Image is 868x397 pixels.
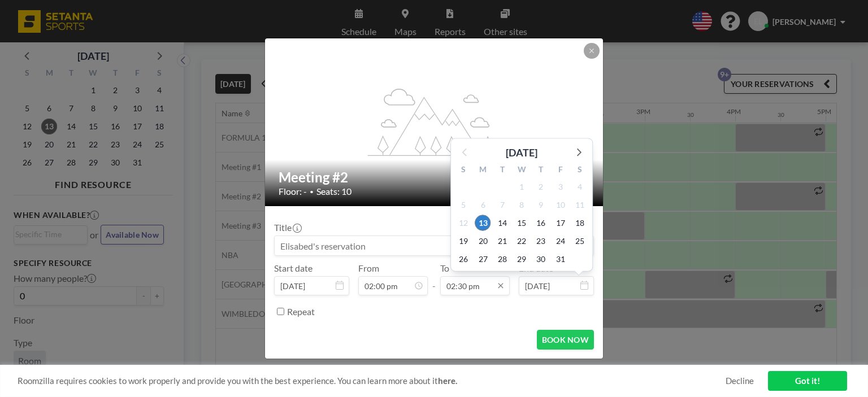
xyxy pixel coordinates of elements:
[537,330,594,350] button: BOOK NOW
[455,251,471,267] span: Sunday, October 26, 2025
[512,163,531,177] div: W
[553,178,568,194] span: Friday, October 3, 2025
[310,187,314,196] span: •
[494,251,510,267] span: Tuesday, October 28, 2025
[506,144,537,160] div: [DATE]
[475,233,491,248] span: Monday, October 20, 2025
[432,267,436,291] span: -
[494,233,510,248] span: Tuesday, October 21, 2025
[455,233,471,248] span: Sunday, October 19, 2025
[572,233,588,248] span: Saturday, October 25, 2025
[572,178,588,194] span: Saturday, October 4, 2025
[475,197,491,212] span: Monday, October 6, 2025
[768,371,847,391] a: Got it!
[279,186,307,197] span: Floor: -
[274,263,313,274] label: Start date
[494,215,510,230] span: Tuesday, October 14, 2025
[316,186,351,197] span: Seats: 10
[455,197,471,212] span: Sunday, October 5, 2025
[572,215,588,230] span: Saturday, October 18, 2025
[551,163,570,177] div: F
[533,178,549,194] span: Thursday, October 2, 2025
[440,263,449,274] label: To
[475,251,491,267] span: Monday, October 27, 2025
[572,197,588,212] span: Saturday, October 11, 2025
[275,236,593,255] input: Elisabed's reservation
[726,376,754,386] a: Decline
[514,197,530,212] span: Wednesday, October 8, 2025
[531,163,550,177] div: T
[358,263,379,274] label: From
[454,163,473,177] div: S
[514,178,530,194] span: Wednesday, October 1, 2025
[494,197,510,212] span: Tuesday, October 7, 2025
[473,163,492,177] div: M
[368,88,501,155] g: flex-grow: 1.2;
[455,215,471,230] span: Sunday, October 12, 2025
[553,251,568,267] span: Friday, October 31, 2025
[274,222,301,233] label: Title
[533,233,549,248] span: Thursday, October 23, 2025
[438,376,457,386] a: here.
[553,215,568,230] span: Friday, October 17, 2025
[533,251,549,267] span: Thursday, October 30, 2025
[533,215,549,230] span: Thursday, October 16, 2025
[287,306,315,317] label: Repeat
[553,233,568,248] span: Friday, October 24, 2025
[493,163,512,177] div: T
[475,215,491,230] span: Monday, October 13, 2025
[514,233,530,248] span: Wednesday, October 22, 2025
[553,197,568,212] span: Friday, October 10, 2025
[18,376,726,386] span: Roomzilla requires cookies to work properly and provide you with the best experience. You can lea...
[514,215,530,230] span: Wednesday, October 15, 2025
[570,163,589,177] div: S
[279,169,591,186] h2: Meeting #2
[533,197,549,212] span: Thursday, October 9, 2025
[514,251,530,267] span: Wednesday, October 29, 2025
